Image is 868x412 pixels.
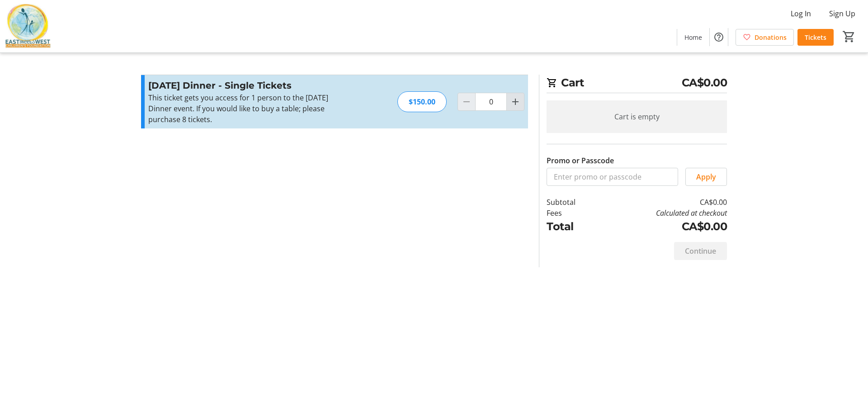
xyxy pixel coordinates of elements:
span: Donations [755,33,787,42]
td: CA$0.00 [599,197,727,208]
button: Help [710,28,728,46]
a: Tickets [797,29,834,46]
h3: [DATE] Dinner - Single Tickets [148,79,346,92]
div: This ticket gets you access for 1 person to the [DATE] Dinner event. If you would like to buy a t... [148,92,346,125]
input: Enter promo or passcode [547,168,678,186]
span: Sign Up [829,8,855,19]
input: Diwali Dinner - Single Tickets Quantity [475,93,507,111]
a: Donations [736,29,794,46]
span: Log In [791,8,811,19]
div: $150.00 [397,91,447,112]
img: East Meets West Children's Foundation's Logo [5,4,51,49]
label: Promo or Passcode [547,155,614,166]
button: Log In [783,6,818,21]
span: Home [684,33,702,42]
td: Total [547,218,599,235]
span: CA$0.00 [682,75,727,91]
button: Cart [841,28,857,45]
div: Cart is empty [547,100,727,133]
td: Calculated at checkout [599,208,727,218]
button: Increment by one [507,93,524,110]
td: CA$0.00 [599,218,727,235]
button: Apply [685,168,727,186]
h2: Cart [547,75,727,93]
td: Fees [547,208,599,218]
td: Subtotal [547,197,599,208]
a: Home [677,29,709,46]
span: Tickets [805,33,826,42]
span: Apply [696,171,716,182]
button: Sign Up [822,6,863,21]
